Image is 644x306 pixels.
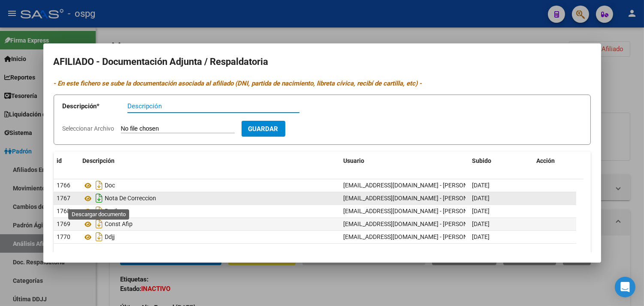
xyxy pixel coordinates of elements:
i: Descargar documento [94,230,105,244]
datatable-header-cell: Subido [469,152,533,170]
span: [DATE] [472,233,490,240]
span: 1767 [57,195,71,202]
span: Usuario [344,157,365,164]
span: [DATE] [472,182,490,189]
span: Descripción [83,157,115,164]
span: Guardar [248,125,278,133]
span: 1766 [57,182,71,189]
span: 1770 [57,233,71,240]
i: Descargar documento [94,191,105,205]
i: Descargar documento [94,204,105,218]
datatable-header-cell: Acción [533,152,576,170]
span: [EMAIL_ADDRESS][DOMAIN_NAME] - [PERSON_NAME] [344,182,489,189]
i: Descargar documento [94,178,105,192]
span: [EMAIL_ADDRESS][DOMAIN_NAME] - [PERSON_NAME] [344,195,489,202]
div: Open Intercom Messenger [615,277,635,297]
span: Acción [537,157,555,164]
i: - En este fichero se sube la documentación asociada al afiliado (DNI, partida de nacimiento, libr... [54,80,422,87]
span: id [57,157,62,164]
span: [EMAIL_ADDRESS][DOMAIN_NAME] - [PERSON_NAME] [344,220,489,227]
span: Recibo [105,208,123,215]
i: Descargar documento [94,217,105,231]
span: [EMAIL_ADDRESS][DOMAIN_NAME] - [PERSON_NAME] [344,208,489,214]
datatable-header-cell: Usuario [340,152,469,170]
span: Subido [472,157,492,164]
span: [DATE] [472,208,490,214]
datatable-header-cell: id [54,152,79,170]
span: Const Afip [105,221,133,228]
span: Ddjj [105,234,115,241]
span: 1769 [57,220,71,227]
span: Doc [105,182,115,189]
span: [DATE] [472,195,490,202]
span: Seleccionar Archivo [63,125,115,132]
datatable-header-cell: Descripción [79,152,340,170]
span: [DATE] [472,220,490,227]
span: Nota De Correccion [105,195,157,202]
span: 1768 [57,208,71,214]
span: [EMAIL_ADDRESS][DOMAIN_NAME] - [PERSON_NAME] [344,233,489,240]
p: Descripción [63,101,127,111]
h2: AFILIADO - Documentación Adjunta / Respaldatoria [54,54,591,70]
button: Guardar [242,121,285,137]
